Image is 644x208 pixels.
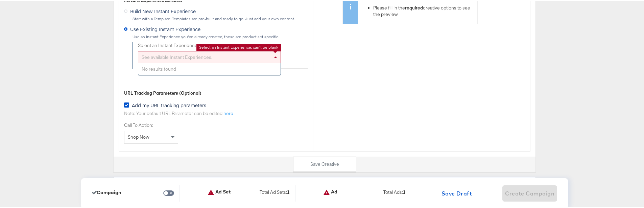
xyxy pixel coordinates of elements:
div: AdTotal Ads:1 [323,188,411,198]
span: Use Existing Instant Experience [130,25,200,32]
strong: required [405,4,423,10]
span: Add my URL tracking parameters [132,101,206,108]
label: Select an Instant Experience: [138,42,308,48]
div: 1 [403,188,406,199]
li: Please fill in the creative options to see the preview. [373,4,474,17]
div: Ad Set [208,188,231,195]
div: 1 [287,188,290,199]
li: Select an Instant Experience: can't be blank [199,44,278,49]
button: here [223,110,233,116]
span: Build New Instant Experience [130,7,196,14]
span: Shop Now [128,133,149,139]
div: No results found [138,63,281,74]
button: Save Draft [439,185,475,201]
button: Save Creative [293,156,356,171]
span: Save Draft [442,188,472,198]
div: Note: Your default URL Parameter can be edited [124,110,308,116]
div: URL Tracking Parameters (Optional) [124,89,202,96]
div: Campaign [92,189,121,194]
div: Total Ad Sets: [260,188,290,198]
div: See available Instant Experiences. [138,51,281,62]
label: Call To Action: [124,121,178,128]
div: Ad [323,188,337,195]
div: Use an Instant Experience you've already created, these are product set specific. [132,34,308,39]
div: Ad SetTotal Ad Sets:1 [208,188,295,198]
div: Total Ads: [383,188,406,198]
div: Start with a Template. Templates are pre-built and ready to go. Just add your own content. [132,16,308,21]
